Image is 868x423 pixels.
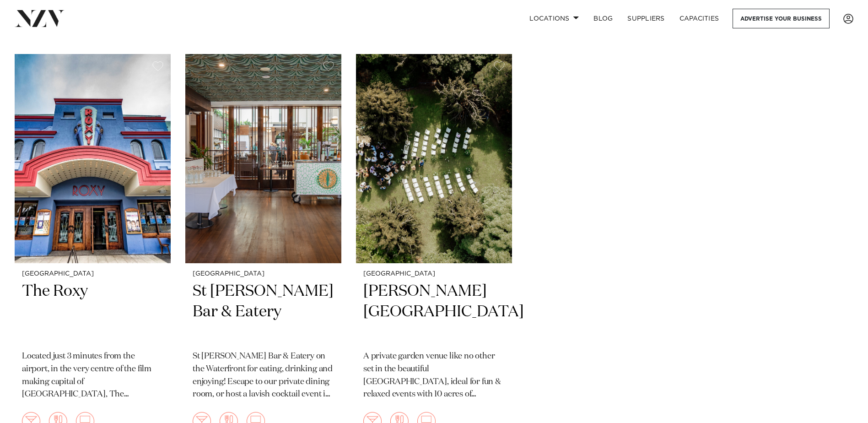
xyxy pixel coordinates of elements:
a: Advertise your business [733,9,830,28]
small: [GEOGRAPHIC_DATA] [193,271,334,277]
p: A private garden venue like no other set in the beautiful [GEOGRAPHIC_DATA], ideal for fun & rela... [363,350,505,401]
small: [GEOGRAPHIC_DATA] [22,271,163,277]
h2: The Roxy [22,281,163,343]
p: St [PERSON_NAME] Bar & Eatery on the Waterfront for eating, drinking and enjoying! Escape to our ... [193,350,334,401]
img: nzv-logo.png [15,10,65,27]
a: BLOG [586,9,620,28]
a: Locations [522,9,586,28]
p: Located just 3 minutes from the airport, in the very centre of the film making capital of [GEOGRA... [22,350,163,401]
h2: [PERSON_NAME][GEOGRAPHIC_DATA] [363,281,505,343]
h2: St [PERSON_NAME] Bar & Eatery [193,281,334,343]
small: [GEOGRAPHIC_DATA] [363,271,505,277]
a: Capacities [672,9,727,28]
a: SUPPLIERS [620,9,672,28]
